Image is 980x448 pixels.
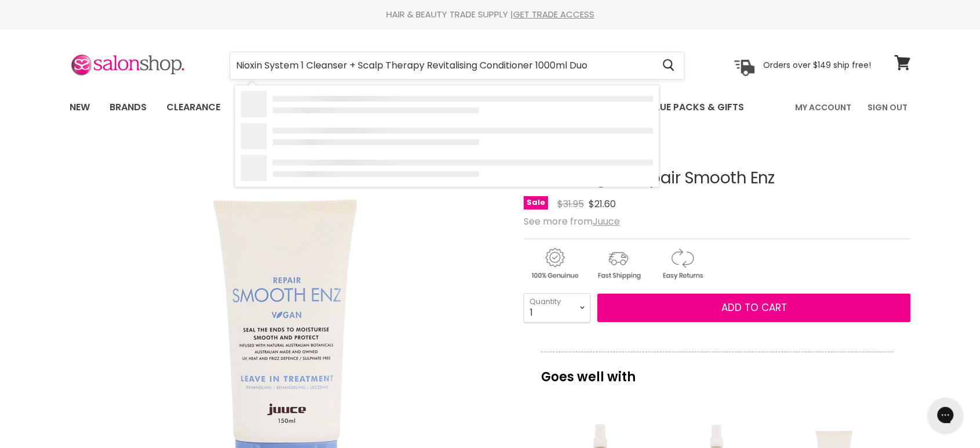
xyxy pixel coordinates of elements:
[61,95,99,120] a: New
[557,197,584,211] span: $31.95
[513,8,594,20] a: GET TRADE ACCESS
[55,9,925,20] div: HAIR & BEAUTY TRADE SUPPLY |
[61,91,771,124] ul: Main menu
[541,352,893,390] p: Goes well with
[524,215,620,228] span: See more from
[593,215,620,228] a: Juuce
[524,246,585,281] img: genuine.gif
[230,52,653,79] input: Search
[597,294,910,323] button: Add to cart
[653,52,684,79] button: Search
[524,196,548,209] span: Sale
[231,95,299,120] a: Haircare
[587,246,649,281] img: shipping.gif
[55,91,925,124] nav: Main
[101,95,155,120] a: Brands
[524,293,590,322] select: Quantity
[230,52,684,80] form: Product
[922,393,968,436] iframe: Gorgias live chat messenger
[651,246,713,281] img: returns.gif
[763,60,871,70] p: Orders over $149 ship free!
[524,169,910,187] h1: Juuce Vegan Repair Smooth Enz
[158,95,229,120] a: Clearance
[861,95,914,120] a: Sign Out
[589,197,616,211] span: $21.60
[634,95,753,120] a: Value Packs & Gifts
[721,301,787,315] span: Add to cart
[788,95,858,120] a: My Account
